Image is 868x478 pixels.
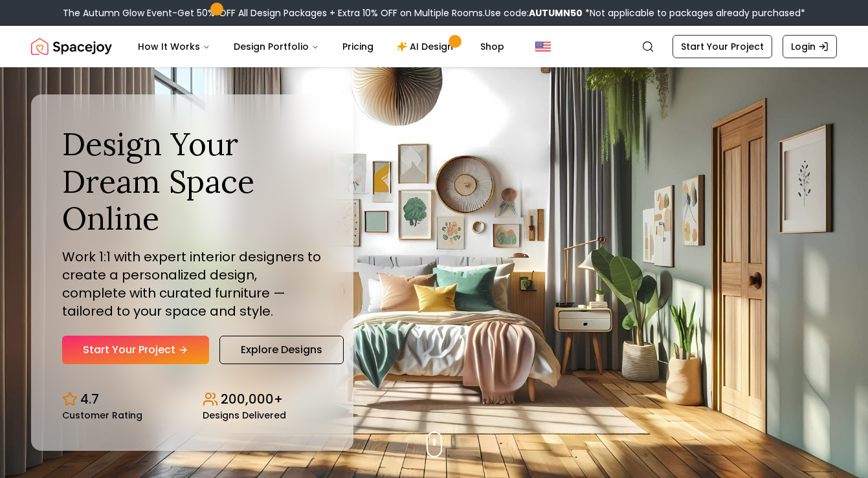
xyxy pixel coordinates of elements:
p: 200,000+ [221,390,283,408]
a: Pricing [332,34,384,60]
h1: Design Your Dream Space Online [62,125,322,237]
p: Work 1:1 with expert interior designers to create a personalized design, complete with curated fu... [62,248,322,320]
a: Start Your Project [673,35,772,58]
a: Explore Designs [219,336,344,364]
div: Design stats [62,380,322,420]
small: Designs Delivered [203,411,286,420]
a: Login [783,35,837,58]
span: Use code: [485,6,583,19]
button: Design Portfolio [223,34,329,60]
nav: Global [31,26,837,67]
a: Shop [470,34,515,60]
span: *Not applicable to packages already purchased* [583,6,805,19]
small: Customer Rating [62,411,142,420]
p: 4.7 [80,390,99,408]
a: AI Design [386,34,467,60]
button: How It Works [128,34,221,60]
a: Start Your Project [62,336,209,364]
nav: Main [128,34,515,60]
img: United States [535,39,551,54]
img: Spacejoy Logo [31,34,112,60]
div: The Autumn Glow Event-Get 50% OFF All Design Packages + Extra 10% OFF on Multiple Rooms. [63,6,805,19]
b: AUTUMN50 [529,6,583,19]
a: Spacejoy [31,34,112,60]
